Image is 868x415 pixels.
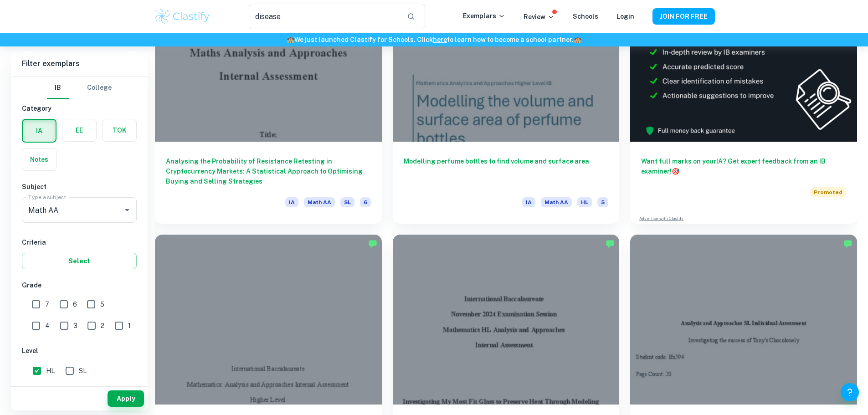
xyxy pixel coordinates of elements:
[22,182,137,192] h6: Subject
[47,77,112,99] div: Filter type choice
[287,36,294,43] span: 🏫
[573,13,598,20] a: Schools
[22,280,137,290] h6: Grade
[22,237,137,247] h6: Criteria
[22,253,137,269] button: Select
[340,197,354,207] span: SL
[810,187,846,197] span: Promoted
[121,204,134,216] button: Open
[2,35,866,45] h6: We just launched Clastify for Schools. Click to learn how to become a school partner.
[616,13,634,20] a: Login
[463,11,505,21] p: Exemplars
[672,168,679,175] span: 🎯
[541,197,572,207] span: Math AA
[639,215,683,222] a: Advertise with Clastify
[249,4,399,29] input: Search for any exemplars...
[73,321,77,331] span: 3
[574,36,581,43] span: 🏫
[841,383,859,401] button: Help and Feedback
[652,8,715,25] button: JOIN FOR FREE
[22,103,137,113] h6: Category
[166,156,371,186] h6: Analysing the Probability of Resistance Retesting in Cryptocurrency Markets: A Statistical Approa...
[304,197,335,207] span: Math AA
[154,7,211,26] img: Clastify logo
[843,239,853,248] img: Marked
[368,239,377,248] img: Marked
[103,119,136,141] button: TOK
[522,197,535,207] span: IA
[285,197,298,207] span: IA
[597,197,608,207] span: 5
[45,321,50,331] span: 4
[22,346,137,356] h6: Level
[79,366,87,376] span: SL
[128,321,131,331] span: 1
[47,77,69,99] button: IB
[28,193,66,201] label: Type a subject
[11,51,148,77] h6: Filter exemplars
[524,12,555,22] p: Review
[101,321,104,331] span: 2
[62,119,96,141] button: EE
[46,366,55,376] span: HL
[22,149,56,170] button: Notes
[100,299,104,309] span: 5
[606,239,615,248] img: Marked
[641,156,846,176] h6: Want full marks on your IA ? Get expert feedback from an IB examiner!
[404,156,609,186] h6: Modelling perfume bottles to find volume and surface area
[433,36,447,43] a: here
[108,390,144,407] button: Apply
[577,197,592,207] span: HL
[360,197,371,207] span: 6
[73,299,77,309] span: 6
[23,120,56,142] button: IA
[45,299,49,309] span: 7
[87,77,112,99] button: College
